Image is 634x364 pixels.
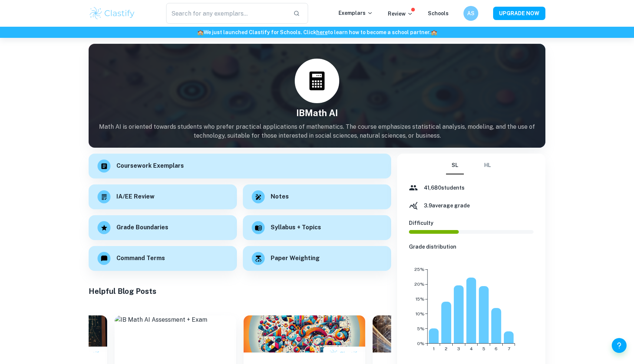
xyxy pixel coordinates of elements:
[89,122,545,140] p: Math AI is oriented towards students who prefer practical applications of mathematics. The course...
[89,184,237,209] a: IA/EE Review
[316,29,328,35] a: here
[243,184,391,209] a: Notes
[339,9,373,17] p: Exemplars
[409,219,534,227] h6: Difficulty
[467,9,475,17] h6: AS
[271,254,320,263] h6: Paper Weighting
[409,243,534,251] h6: Grade distribution
[457,346,460,351] tspan: 3
[415,282,425,287] tspan: 20%
[445,346,448,351] tspan: 2
[89,246,237,271] a: Command Terms
[166,3,287,24] input: Search for any exemplars...
[470,346,473,351] tspan: 4
[508,346,510,351] tspan: 7
[495,346,498,351] tspan: 6
[417,326,425,331] tspan: 5%
[89,215,237,240] a: Grade Boundaries
[116,223,168,232] h6: Grade Boundaries
[424,184,465,192] h6: 41,680 students
[446,157,464,174] button: SL
[373,315,494,352] img: How to study for IB Math AI
[306,70,328,92] img: math-ai.svg
[89,286,391,297] h5: Helpful Blog Posts
[463,6,478,21] button: AS
[479,157,496,174] button: HL
[493,7,545,20] button: UPGRADE NOW
[415,267,425,272] tspan: 25%
[431,29,437,35] span: 🏫
[243,246,391,271] a: Paper Weighting
[612,338,627,353] button: Help and Feedback
[116,254,165,263] h6: Command Terms
[244,315,365,352] img: Math AI IA Criteria and Checklist
[89,106,545,119] h4: IB Math AI
[1,28,633,36] h6: We just launched Clastify for Schools. Click to learn how to become a school partner.
[433,346,435,351] tspan: 1
[89,6,136,21] img: Clastify logo
[482,346,485,351] tspan: 5
[116,192,155,201] h6: IA/EE Review
[116,161,184,171] h6: Coursework Exemplars
[417,341,425,346] tspan: 0%
[416,311,425,317] tspan: 10%
[197,29,204,35] span: 🏫
[243,215,391,240] a: Syllabus + Topics
[271,192,289,201] h6: Notes
[271,223,321,232] h6: Syllabus + Topics
[424,201,470,210] h6: 3.9 average grade
[428,10,449,16] a: Schools
[115,315,236,352] img: IB Math AI Assessment + Exam
[388,10,413,18] p: Review
[416,296,425,302] tspan: 15%
[89,154,391,178] a: Coursework Exemplars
